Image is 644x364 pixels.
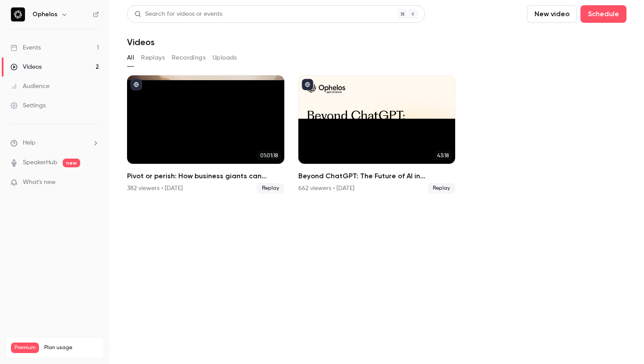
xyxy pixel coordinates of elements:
[11,63,42,71] div: Videos
[127,184,183,193] div: 382 viewers • [DATE]
[32,10,57,19] h6: Ophelos
[127,51,134,65] button: All
[44,344,99,351] span: Plan usage
[11,82,50,91] div: Audience
[11,138,99,148] li: help-dropdown-opener
[298,171,456,181] h2: Beyond ChatGPT: The Future of AI in Collections
[141,51,165,65] button: Replays
[298,75,456,194] li: Beyond ChatGPT: The Future of AI in Collections
[127,75,284,194] li: Pivot or perish: How business giants can reclaim leadership in an AI world
[11,101,46,110] div: Settings
[527,5,577,23] button: New video
[212,51,237,65] button: Uploads
[127,171,284,181] h2: Pivot or perish: How business giants can reclaim leadership in an AI world
[580,5,626,23] button: Schedule
[11,7,25,21] img: Ophelos
[23,158,57,167] a: SpeakerHub
[23,138,35,148] span: Help
[127,37,155,47] h1: Videos
[428,183,455,194] span: Replay
[11,343,39,353] span: Premium
[172,51,205,65] button: Recordings
[127,75,284,194] a: 01:01:18Pivot or perish: How business giants can reclaim leadership in an AI world382 viewers • [...
[127,75,626,194] ul: Videos
[257,183,284,194] span: Replay
[298,184,354,193] div: 662 viewers • [DATE]
[134,10,222,19] div: Search for videos or events
[131,79,142,90] button: published
[435,151,452,160] span: 43:18
[127,5,626,359] section: Videos
[302,79,313,90] button: published
[258,151,281,160] span: 01:01:18
[298,75,456,194] a: 43:18Beyond ChatGPT: The Future of AI in Collections662 viewers • [DATE]Replay
[63,159,80,167] span: new
[11,43,41,52] div: Events
[23,178,56,187] span: What's new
